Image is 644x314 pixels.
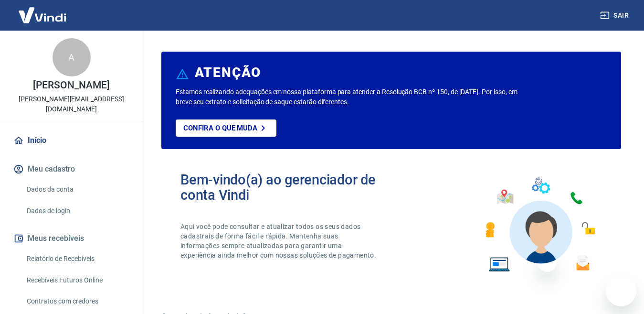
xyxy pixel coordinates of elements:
p: Confira o que muda [183,124,257,132]
iframe: Botão para abrir a janela de mensagens [606,276,636,306]
p: [PERSON_NAME][EMAIL_ADDRESS][DOMAIN_NAME] [8,94,135,114]
img: Vindi [11,0,74,30]
button: Meu cadastro [11,159,131,180]
a: Relatório de Recebíveis [23,249,131,269]
div: A [53,38,91,76]
a: Início [11,130,131,151]
a: Dados da conta [23,180,131,199]
a: Dados de login [23,201,131,221]
button: Meus recebíveis [11,228,131,249]
iframe: Fechar mensagem [538,253,557,272]
a: Contratos com credores [23,292,131,311]
p: Estamos realizando adequações em nossa plataforma para atender a Resolução BCB nº 150, de [DATE].... [176,87,520,107]
a: Recebíveis Futuros Online [23,271,131,290]
button: Sair [598,7,633,24]
a: Confira o que muda [176,119,276,137]
p: [PERSON_NAME] [33,80,109,90]
h2: Bem-vindo(a) ao gerenciador de conta Vindi [180,172,391,203]
img: Imagem de um avatar masculino com diversos icones exemplificando as funcionalidades do gerenciado... [477,172,602,278]
p: Aqui você pode consultar e atualizar todos os seus dados cadastrais de forma fácil e rápida. Mant... [180,222,378,260]
h6: ATENÇÃO [195,68,261,77]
